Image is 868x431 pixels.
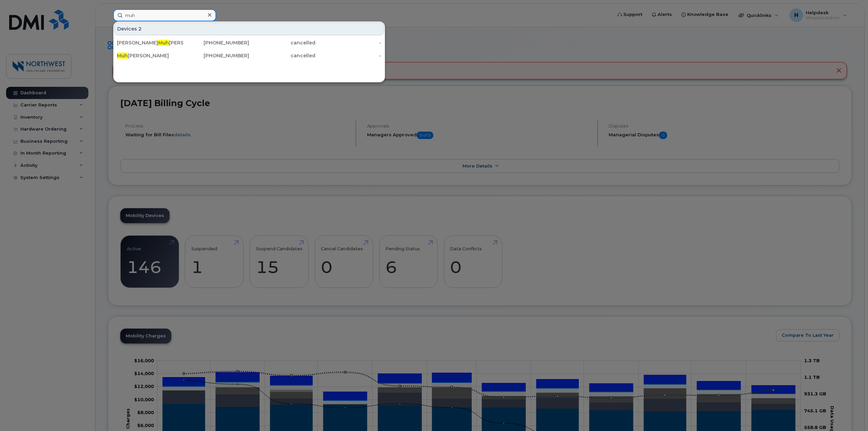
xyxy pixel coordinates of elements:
a: [PERSON_NAME]Muh[PERSON_NAME][PHONE_NUMBER]cancelled- [114,37,384,49]
div: [PHONE_NUMBER] [183,39,249,46]
div: - [315,52,382,59]
div: [PERSON_NAME] [PERSON_NAME] [117,39,183,46]
div: cancelled [249,39,315,46]
div: [PHONE_NUMBER] [183,52,249,59]
a: Muh[PERSON_NAME][PHONE_NUMBER]cancelled- [114,50,384,62]
div: Devices [114,22,384,35]
span: Muh [117,53,128,59]
div: cancelled [249,52,315,59]
div: [PERSON_NAME] [117,52,183,59]
span: Muh [158,40,169,46]
span: 2 [138,25,142,32]
div: - [315,39,382,46]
